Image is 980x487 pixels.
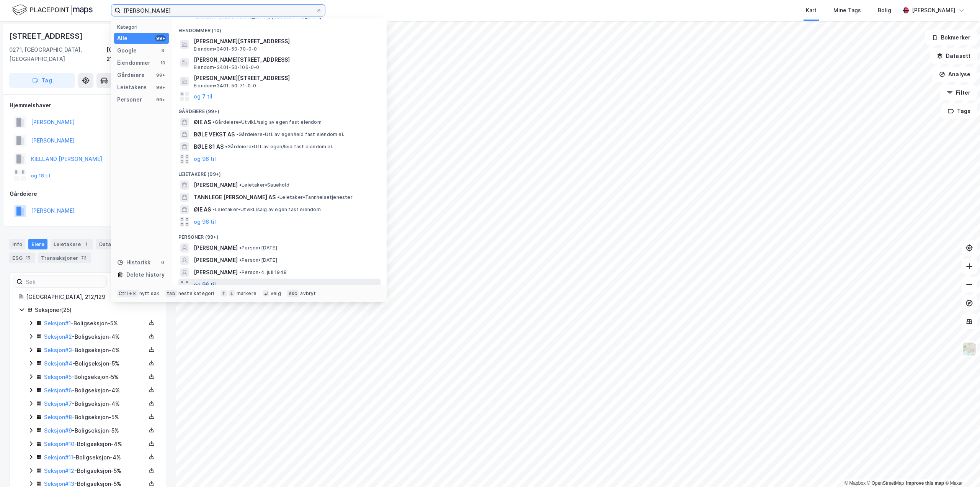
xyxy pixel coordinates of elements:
span: Person • 4. juli 1948 [239,269,287,275]
div: [PERSON_NAME] [912,6,955,15]
span: ØIE AS [194,118,211,127]
div: 3 [160,48,166,54]
button: Tag [9,73,75,88]
div: Eiendommer [117,58,150,67]
span: • [225,144,227,149]
div: velg [271,290,281,297]
span: Gårdeiere • Utl. av egen/leid fast eiendom el. [225,144,333,150]
span: Leietaker • Sauehold [239,182,289,188]
div: [STREET_ADDRESS] [9,30,84,42]
img: logo.f888ab2527a4732fd821a326f86c7f29.svg [12,3,93,17]
span: • [239,245,242,251]
button: Filter [940,85,977,100]
span: Gårdeiere • Utvikl./salg av egen fast eiendom [212,119,322,125]
span: • [239,269,242,275]
div: Hjemmelshaver [10,101,167,110]
a: Seksjon#7 [44,400,72,407]
div: Gårdeiere (99+) [172,102,387,116]
span: Leietaker • Utvikl./salg av egen fast eiendom [212,207,321,213]
div: Kategori [117,24,169,30]
a: Seksjon#12 [44,467,74,474]
div: 99+ [155,84,166,90]
span: [PERSON_NAME][STREET_ADDRESS] [194,37,377,46]
span: [PERSON_NAME] [194,180,238,190]
div: - Boligseksjon - 5% [44,372,146,382]
div: Kontrollprogram for chat [942,450,980,487]
a: Improve this map [906,480,944,486]
span: Eiendom • 3401-50-106-0-0 [194,64,260,71]
div: Alle [117,34,127,43]
button: og 96 til [194,217,216,226]
iframe: Chat Widget [942,450,980,487]
div: - Boligseksjon - 4% [44,386,146,395]
span: Eiendom • 3401-50-71-0-0 [194,83,256,89]
div: 99+ [155,35,166,41]
button: Bokmerker [925,30,977,45]
a: Seksjon#6 [44,387,72,394]
span: [PERSON_NAME][STREET_ADDRESS] [194,55,377,64]
div: 0271, [GEOGRAPHIC_DATA], [GEOGRAPHIC_DATA] [9,45,106,64]
img: Z [962,342,977,356]
input: Søk [23,276,106,287]
div: - Boligseksjon - 4% [44,346,146,355]
span: Person • [DATE] [239,245,277,251]
a: Seksjon#2 [44,333,72,340]
a: Seksjon#13 [44,480,74,487]
a: Seksjon#1 [44,320,71,326]
div: - Boligseksjon - 5% [44,466,146,476]
div: neste kategori [178,290,214,297]
div: esc [287,290,299,297]
div: Bolig [878,6,891,15]
span: • [212,207,215,212]
div: Kart [806,6,817,15]
div: 0 [160,259,166,266]
span: Eiendom • 3401-50-70-0-0 [194,46,257,52]
span: TANNLEGE [PERSON_NAME] AS [194,193,276,202]
a: Seksjon#10 [44,441,74,447]
div: Ctrl + k [117,290,138,297]
div: 99+ [155,72,166,78]
a: Seksjon#8 [44,414,72,420]
div: - Boligseksjon - 4% [44,332,146,341]
div: 15 [24,254,32,262]
span: [PERSON_NAME] [194,256,238,265]
button: Datasett [930,48,977,64]
span: • [239,182,242,188]
div: avbryt [300,290,316,297]
div: Leietakere [51,239,93,249]
div: - Boligseksjon - 4% [44,439,146,449]
span: • [236,131,238,137]
div: nytt søk [139,290,160,297]
div: Info [9,239,25,249]
span: Leietaker • Tannhelsetjenester [277,194,353,200]
span: [PERSON_NAME] [194,268,238,277]
div: - Boligseksjon - 5% [44,413,146,422]
span: • [194,14,196,20]
div: - Boligseksjon - 4% [44,453,146,462]
span: BØLE 81 AS [194,142,224,151]
a: Seksjon#5 [44,374,72,380]
span: • [239,257,242,263]
div: ESG [9,253,35,263]
div: Leietakere (99+) [172,165,387,179]
div: Mine Tags [833,6,861,15]
span: [PERSON_NAME] [194,243,238,253]
a: Seksjon#11 [44,454,73,461]
div: Datasett [96,239,125,249]
div: [GEOGRAPHIC_DATA], 212/129 [26,292,157,302]
div: Leietakere [117,83,147,92]
a: Mapbox [844,480,866,486]
span: ØIE AS [194,205,211,214]
div: [GEOGRAPHIC_DATA], 212/129 [106,45,167,64]
div: tab [165,290,177,297]
div: Google [117,46,137,55]
a: Seksjon#3 [44,347,72,353]
div: Seksjoner ( 25 ) [35,305,157,315]
button: Analyse [933,67,977,82]
div: 72 [80,254,88,262]
div: 99+ [155,97,166,103]
button: og 7 til [194,92,212,101]
div: - Boligseksjon - 4% [44,399,146,408]
div: 10 [160,60,166,66]
span: [PERSON_NAME][STREET_ADDRESS] [194,74,377,83]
